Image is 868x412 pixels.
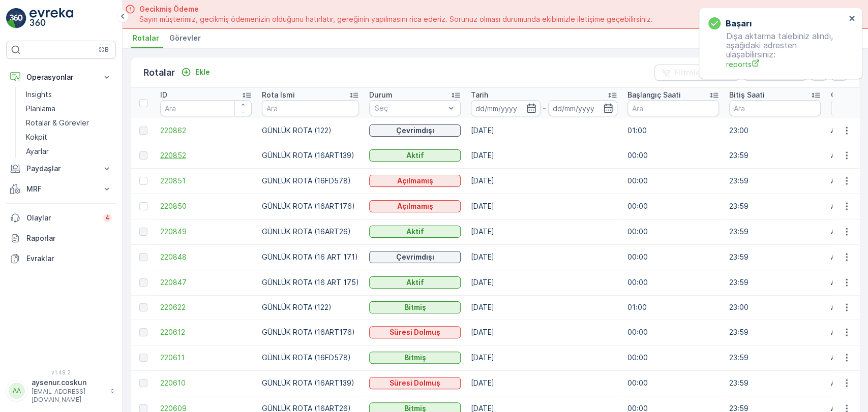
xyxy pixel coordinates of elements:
[160,201,252,211] span: 220850
[6,377,116,404] button: AAaysenur.coskun[EMAIL_ADDRESS][DOMAIN_NAME]
[160,353,252,363] a: 220611
[105,214,110,222] p: 4
[195,67,210,77] p: Ekle
[160,378,252,388] a: 220610
[160,176,252,186] a: 220851
[6,8,26,28] img: logo
[22,144,116,159] a: Ayarlar
[139,379,147,387] div: Toggle Row Selected
[139,328,147,336] div: Toggle Row Selected
[724,143,826,168] td: 23:59
[160,100,252,116] input: Ara
[6,369,116,375] span: v 1.49.2
[849,14,856,24] button: close
[133,33,159,43] span: Rotalar
[622,345,724,370] td: 00:00
[729,90,765,100] p: Bitiş Saati
[724,370,826,396] td: 23:59
[369,377,461,389] button: Süresi Dolmuş
[160,252,252,262] a: 220848
[160,277,252,288] a: 220847
[139,4,653,14] span: Gecikmiş Ödeme
[724,320,826,345] td: 23:59
[139,126,147,135] div: Toggle Row Selected
[26,89,52,100] p: Insights
[160,327,252,337] a: 220612
[724,168,826,194] td: 23:59
[466,320,622,345] td: [DATE]
[29,8,73,28] img: logo_light-DOdMpM7g.png
[466,345,622,370] td: [DATE]
[622,194,724,219] td: 00:00
[369,175,461,187] button: Açılmamış
[622,168,724,194] td: 00:00
[6,67,116,87] button: Operasyonlar
[627,100,719,116] input: Ara
[708,31,846,70] p: Dışa aktarma talebiniz alındı, aşağıdaki adresten ulaşabilirsiniz:
[257,244,364,270] td: GÜNLÜK ROTA (16 ART 171)
[466,118,622,143] td: [DATE]
[406,277,424,288] p: Aktif
[471,90,488,100] p: Tarih
[257,270,364,295] td: GÜNLÜK ROTA (16 ART 175)
[26,233,112,243] p: Raporlar
[26,253,112,264] p: Evraklar
[471,100,541,116] input: dd/mm/yyyy
[726,59,846,70] a: reports
[466,194,622,219] td: [DATE]
[139,354,147,362] div: Toggle Row Selected
[397,176,433,186] p: Açılmamış
[257,168,364,194] td: GÜNLÜK ROTA (16FD578)
[26,164,96,174] p: Paydaşlar
[466,370,622,396] td: [DATE]
[262,100,359,116] input: Ara
[406,227,424,237] p: Aktif
[622,118,724,143] td: 01:00
[32,388,105,404] p: [EMAIL_ADDRESS][DOMAIN_NAME]
[262,90,295,100] p: Rota İsmi
[22,102,116,116] a: Planlama
[6,208,116,228] a: Olaylar4
[622,295,724,320] td: 01:00
[390,378,440,388] p: Süresi Dolmuş
[139,253,147,261] div: Toggle Row Selected
[726,17,752,29] h3: başarı
[466,244,622,270] td: [DATE]
[257,345,364,370] td: GÜNLÜK ROTA (16FD578)
[9,383,25,399] div: AA
[369,149,461,162] button: Aktif
[26,146,49,156] p: Ayarlar
[369,226,461,238] button: Aktif
[466,270,622,295] td: [DATE]
[675,68,733,78] p: Filtreleri temizle
[6,248,116,269] a: Evraklar
[466,168,622,194] td: [DATE]
[406,150,424,161] p: Aktif
[543,102,546,114] p: -
[26,118,89,128] p: Rotalar & Görevler
[139,278,147,287] div: Toggle Row Selected
[622,370,724,396] td: 00:00
[26,104,55,114] p: Planlama
[22,130,116,144] a: Kokpit
[160,227,252,237] a: 220849
[404,353,426,363] p: Bitmiş
[622,143,724,168] td: 00:00
[369,200,461,212] button: Açılmamış
[390,327,440,337] p: Süresi Dolmuş
[22,116,116,130] a: Rotalar & Görevler
[397,201,433,211] p: Açılmamış
[26,213,97,223] p: Olaylar
[160,125,252,136] span: 220862
[6,228,116,248] a: Raporlar
[139,14,653,24] span: Sayın müşterimiz, gecikmiş ödemenizin olduğunu hatırlatır, gereğinin yapılmasını rica ederiz. Sor...
[724,270,826,295] td: 23:59
[654,65,739,81] button: Filtreleri temizle
[369,352,461,364] button: Bitmiş
[622,320,724,345] td: 00:00
[26,132,47,142] p: Kokpit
